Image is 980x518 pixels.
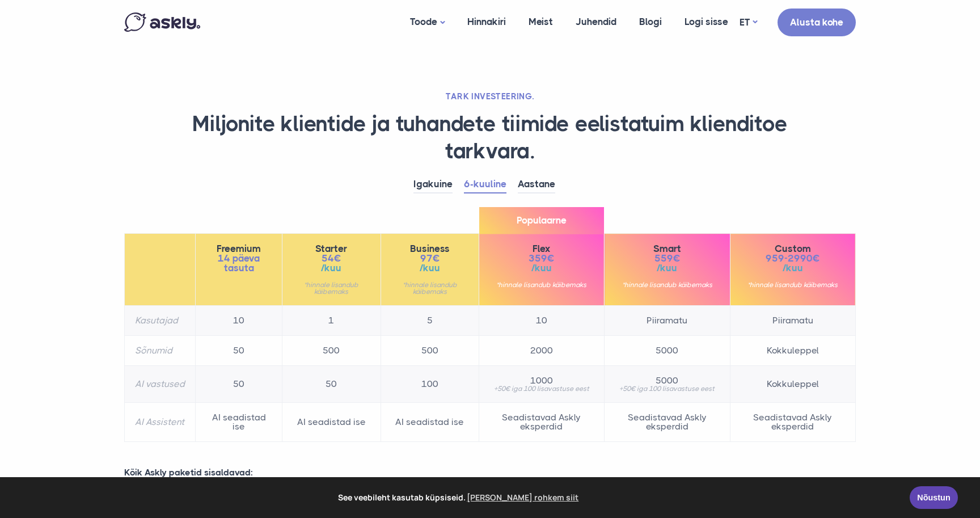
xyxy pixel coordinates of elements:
small: +50€ iga 100 lisavastuse eest [489,385,594,392]
small: *hinnale lisandub käibemaks [293,281,370,295]
span: 5000 [615,376,719,385]
span: Business [391,244,468,254]
a: 6-kuuline [464,176,506,193]
th: AI Assistent [125,403,196,442]
span: 559€ [615,254,719,263]
td: 50 [196,366,282,403]
span: Starter [293,244,370,254]
small: +50€ iga 100 lisavastuse eest [615,385,719,392]
span: Custom [741,244,845,254]
h1: Miljonite klientide ja tuhandete tiimide eelistatuim klienditoe tarkvara. [124,111,856,165]
td: 50 [196,336,282,366]
th: AI vastused [125,366,196,403]
td: Piiramatu [730,306,855,336]
span: 959-2990€ [741,254,845,263]
a: learn more about cookies [466,489,581,506]
a: Alusta kohe [778,9,856,36]
td: Seadistavad Askly eksperdid [730,403,855,442]
span: /kuu [293,263,370,273]
span: Freemium [206,244,272,254]
a: Igakuine [413,176,453,193]
span: /kuu [391,263,468,273]
td: 10 [196,306,282,336]
span: See veebileht kasutab küpsiseid. [16,489,902,506]
td: Seadistavad Askly eksperdid [605,403,730,442]
td: 500 [282,336,381,366]
td: 2000 [479,336,604,366]
span: 1000 [489,376,594,385]
h2: TARK INVESTEERING. [124,91,856,102]
span: 54€ [293,254,370,263]
td: 5 [381,306,479,336]
td: Piiramatu [605,306,730,336]
td: Kokkuleppel [730,336,855,366]
span: /kuu [615,263,719,273]
td: Seadistavad Askly eksperdid [479,403,604,442]
th: Sõnumid [125,336,196,366]
td: 10 [479,306,604,336]
th: Kasutajad [125,306,196,336]
span: Kokkuleppel [741,380,845,389]
span: /kuu [741,263,845,273]
td: 1 [282,306,381,336]
td: 50 [282,366,381,403]
span: 97€ [391,254,468,263]
span: Flex [489,244,594,254]
small: *hinnale lisandub käibemaks [391,281,468,295]
span: 14 päeva tasuta [206,254,272,273]
span: 359€ [489,254,594,263]
a: Nõustun [910,486,958,509]
a: Aastane [518,176,555,193]
td: 5000 [605,336,730,366]
small: *hinnale lisandub käibemaks [741,281,845,288]
td: 100 [381,366,479,403]
td: AI seadistad ise [196,403,282,442]
small: *hinnale lisandub käibemaks [615,281,719,288]
span: Populaarne [479,207,604,234]
small: *hinnale lisandub käibemaks [489,281,594,288]
td: AI seadistad ise [381,403,479,442]
img: Askly [124,12,200,32]
a: ET [740,14,757,31]
span: /kuu [489,263,594,273]
span: Smart [615,244,719,254]
strong: Kõik Askly paketid sisaldavad: [124,467,253,478]
td: 500 [381,336,479,366]
td: AI seadistad ise [282,403,381,442]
